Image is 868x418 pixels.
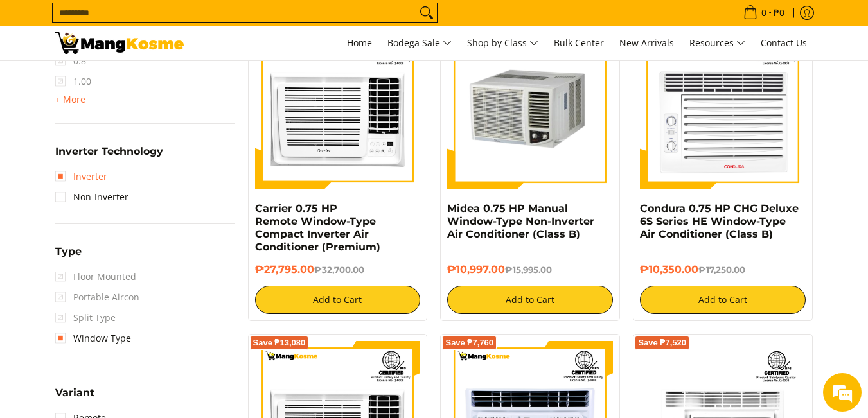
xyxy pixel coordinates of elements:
[740,6,788,20] span: •
[55,51,86,71] span: 0.8
[55,266,136,287] span: Floor Mounted
[640,202,799,240] a: Condura 0.75 HP CHG Deluxe 6S Series HE Window-Type Air Conditioner (Class B)
[55,187,128,207] a: Non-Inverter
[754,26,813,60] a: Contact Us
[640,263,806,276] h6: ₱10,350.00
[55,146,163,166] summary: Open
[55,146,163,157] span: Inverter Technology
[759,8,768,17] span: 0
[255,24,421,189] img: Carrier 0.75 HP Remote Window-Type Compact Inverter Air Conditioner (Premium)
[689,35,745,51] span: Resources
[447,263,613,276] h6: ₱10,997.00
[67,72,216,89] div: Chat with us now
[253,339,306,347] span: Save ₱13,080
[619,37,674,49] span: New Arrivals
[75,126,177,256] span: We're online!
[255,286,421,314] button: Add to Cart
[461,26,545,60] a: Shop by Class
[640,24,806,189] img: Condura 0.75 HP CHG Deluxe 6S Series HE Window-Type Air Conditioner (Class B)
[554,37,604,49] span: Bulk Center
[683,26,752,60] a: Resources
[55,71,91,92] span: 1.00
[55,287,139,308] span: Portable Aircon
[314,265,364,275] del: ₱32,700.00
[6,280,245,325] textarea: Type your message and hit 'Enter'
[698,265,745,275] del: ₱17,250.00
[55,388,94,408] summary: Open
[347,37,372,49] span: Home
[505,265,552,275] del: ₱15,995.00
[416,3,437,22] button: Search
[547,26,610,60] a: Bulk Center
[613,26,680,60] a: New Arrivals
[761,37,807,49] span: Contact Us
[55,328,131,349] a: Window Type
[381,26,458,60] a: Bodega Sale
[197,26,813,60] nav: Main Menu
[55,308,116,328] span: Split Type
[255,263,421,276] h6: ₱27,795.00
[341,26,378,60] a: Home
[445,339,493,347] span: Save ₱7,760
[55,388,94,398] span: Variant
[772,8,786,17] span: ₱0
[467,35,538,51] span: Shop by Class
[211,6,242,37] div: Minimize live chat window
[55,32,184,54] img: Bodega Sale Aircon l Mang Kosme: Home Appliances Warehouse Sale Window Type
[55,166,107,187] a: Inverter
[387,35,452,51] span: Bodega Sale
[55,247,82,257] span: Type
[447,286,613,314] button: Add to Cart
[255,202,380,253] a: Carrier 0.75 HP Remote Window-Type Compact Inverter Air Conditioner (Premium)
[55,247,82,266] summary: Open
[55,94,85,105] span: + More
[55,92,85,107] summary: Open
[640,286,806,314] button: Add to Cart
[447,24,613,189] img: midea-.75hp-manual-window-type-non-inverter-aircon-full-view-mang-kosme
[638,339,686,347] span: Save ₱7,520
[447,202,594,240] a: Midea 0.75 HP Manual Window-Type Non-Inverter Air Conditioner (Class B)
